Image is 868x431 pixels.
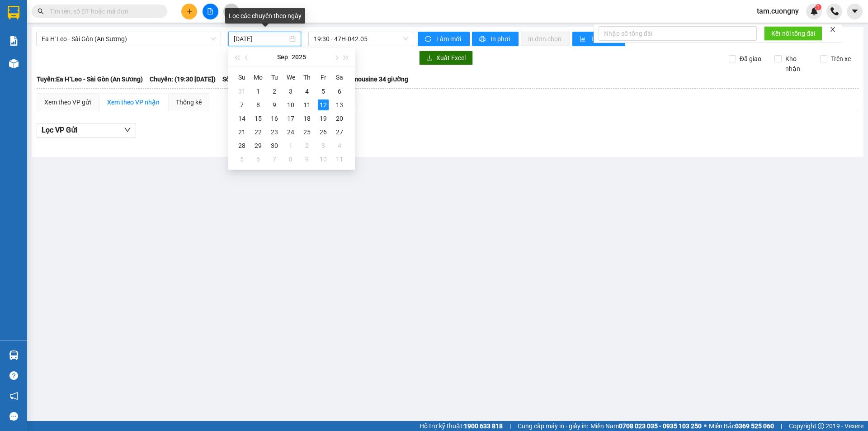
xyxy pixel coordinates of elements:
td: 2025-09-08 [250,98,266,112]
div: Lọc các chuyến theo ngày [225,8,305,24]
div: 14 [236,113,247,124]
td: 2025-09-19 [315,112,331,125]
button: Kết nối tổng đài [764,26,822,41]
div: 2 [269,86,280,97]
div: Xem theo VP gửi [44,97,91,107]
div: 1 [285,140,296,151]
strong: 0369 525 060 [735,422,774,430]
td: 2025-10-11 [331,152,348,166]
td: 2025-09-01 [250,85,266,98]
span: tam.cuongny [750,5,806,17]
td: 2025-10-02 [299,139,315,152]
td: 2025-09-25 [299,125,315,139]
th: Sa [331,70,348,85]
span: In phơi [491,34,511,44]
div: 7 [269,154,280,165]
span: Miền Nam [590,421,702,431]
div: 10 [318,154,329,165]
span: copyright [818,423,824,429]
div: 13 [334,99,345,110]
div: 10 [285,99,296,110]
td: 2025-09-10 [283,98,299,112]
span: search [38,8,44,14]
div: 12 [318,99,329,110]
div: 29 [253,140,264,151]
button: In đơn chọn [521,32,570,46]
td: 2025-09-17 [283,112,299,125]
td: 2025-09-18 [299,112,315,125]
span: question-circle [9,371,18,380]
div: 25 [302,127,312,137]
td: 2025-09-23 [266,125,283,139]
div: 21 [236,127,247,137]
img: warehouse-icon [9,59,19,68]
div: 6 [253,154,264,165]
td: 2025-09-16 [266,112,283,125]
div: 3 [285,86,296,97]
span: Kết nối tổng đài [771,28,815,38]
div: 26 [318,127,329,137]
img: icon-new-feature [810,7,818,15]
th: Tu [266,70,283,85]
td: 2025-10-05 [234,152,250,166]
div: 27 [334,127,345,137]
div: 7 [236,99,247,110]
strong: 1900 633 818 [464,422,503,430]
strong: 0708 023 035 - 0935 103 250 [619,422,702,430]
span: | [781,421,782,431]
div: 18 [302,113,312,124]
th: Fr [315,70,331,85]
td: 2025-09-21 [234,125,250,139]
div: Xem theo VP nhận [107,97,160,107]
span: Đã giao [736,54,765,64]
button: plus [181,4,197,19]
div: 22 [253,127,264,137]
span: plus [186,8,193,14]
div: 16 [269,113,280,124]
div: 2 [302,140,312,151]
span: 19:30 - 47H-042.05 [314,32,408,46]
button: Lọc VP Gửi [37,123,136,137]
td: 2025-09-12 [315,98,331,112]
div: 11 [334,154,345,165]
button: printerIn phơi [472,32,519,46]
td: 2025-10-04 [331,139,348,152]
span: ⚪️ [704,424,707,428]
td: 2025-09-06 [331,85,348,98]
td: 2025-09-30 [266,139,283,152]
div: 4 [302,86,312,97]
input: Nhập số tổng đài [599,26,757,41]
div: 30 [269,140,280,151]
span: notification [9,392,18,400]
div: 31 [236,86,247,97]
span: message [9,412,18,421]
div: 5 [318,86,329,97]
span: Số xe: 47H-042.05 [222,74,274,84]
span: Làm mới [436,34,462,44]
span: Trên xe [827,54,854,64]
td: 2025-10-09 [299,152,315,166]
div: 20 [334,113,345,124]
span: Chuyến: (19:30 [DATE]) [150,74,216,84]
img: solution-icon [9,36,19,46]
span: Kho nhận [782,54,813,74]
span: Cung cấp máy in - giấy in: [518,421,588,431]
td: 2025-09-07 [234,98,250,112]
button: bar-chartThống kê [572,32,625,46]
div: 3 [318,140,329,151]
span: close [830,26,836,33]
th: Th [299,70,315,85]
td: 2025-09-24 [283,125,299,139]
div: Thống kê [176,97,202,107]
td: 2025-09-04 [299,85,315,98]
button: downloadXuất Excel [419,51,473,65]
sup: 1 [815,4,821,10]
div: 5 [236,154,247,165]
div: 23 [269,127,280,137]
span: Miền Bắc [709,421,774,431]
td: 2025-10-01 [283,139,299,152]
span: Hỗ trợ kỹ thuật: [420,421,503,431]
div: 9 [302,154,312,165]
th: Su [234,70,250,85]
span: Loại xe: Limousine 34 giường [325,74,408,84]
